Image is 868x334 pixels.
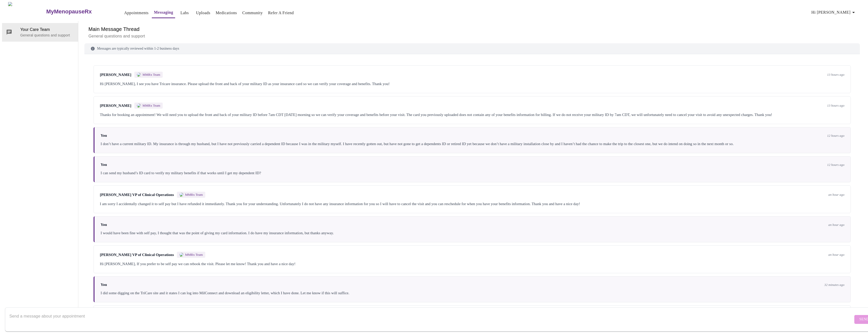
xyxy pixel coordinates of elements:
img: MyMenopauseRx Logo [8,2,46,21]
div: I would have been fine with self pay, I thought that was the point of giving my card information.... [101,230,844,236]
span: MMRx Team [142,73,160,77]
h3: MyMenopauseRx [46,8,92,15]
h6: Main Message Thread [88,25,856,33]
a: Refer a Friend [268,9,294,16]
img: MMRX [137,104,141,108]
div: Thanks for booking an appointment! We will need you to upload the front and back of your military... [100,112,844,118]
span: 13 hours ago [827,104,844,108]
span: [PERSON_NAME] VP of Clinical Operations [100,193,174,197]
a: Appointments [124,9,149,16]
button: Appointments [122,8,151,18]
button: Labs [176,8,193,18]
span: You [101,283,107,287]
p: General questions and support [88,33,856,39]
button: Refer a Friend [266,8,296,18]
span: an hour ago [828,223,844,227]
span: MMRx Team [185,193,203,197]
div: I did some digging on the TriCare site and it states I can log into MilConnect and download an el... [101,290,844,296]
span: MMRx Team [142,104,160,108]
button: Hi [PERSON_NAME] [809,7,859,17]
span: [PERSON_NAME] VP of Clinical Operations [100,253,174,257]
div: Messages are typically reviewed within 1-2 business days [84,43,860,54]
span: You [101,223,107,227]
span: You [101,133,107,138]
span: Your Care Team [20,27,74,33]
div: Hi [PERSON_NAME], If you prefer to be self pay we can rebook the visit. Please let me know! Thank... [100,261,844,267]
img: MMRX [179,253,183,257]
div: I am sorry I accidentally changed it to self pay but I have refunded it immediately. Thank you fo... [100,201,844,207]
span: 12 hours ago [827,134,844,138]
div: I don’t have a current military ID. My insurance is through my husband, but I have not previously... [101,141,844,147]
span: 13 hours ago [827,73,844,77]
div: Hi [PERSON_NAME], I see you have Tricare insurance. Please upload the front and back of your mili... [100,81,844,87]
span: an hour ago [828,193,844,197]
img: MMRX [137,73,141,77]
span: MMRx Team [185,253,203,257]
span: [PERSON_NAME] [100,104,131,108]
a: Messaging [154,9,173,16]
a: Medications [216,9,237,16]
button: Medications [214,8,239,18]
span: 32 minutes ago [824,283,844,287]
img: MMRX [179,193,183,197]
div: I can send my husband’s ID card to verify my military benefits if that works until I get my depen... [101,170,844,176]
button: Community [240,8,265,18]
span: Hi [PERSON_NAME] [811,9,857,16]
a: Community [242,9,263,16]
span: 12 hours ago [827,163,844,167]
span: an hour ago [828,253,844,257]
button: Uploads [194,8,212,18]
a: Uploads [196,9,210,16]
span: You [101,163,107,167]
button: Messaging [152,7,175,18]
a: MyMenopauseRx [46,3,112,21]
textarea: Send a message about your appointment [9,311,853,327]
span: [PERSON_NAME] [100,73,131,77]
p: General questions and support [20,33,74,38]
a: Labs [180,9,189,16]
div: Your Care TeamGeneral questions and support [2,23,78,41]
